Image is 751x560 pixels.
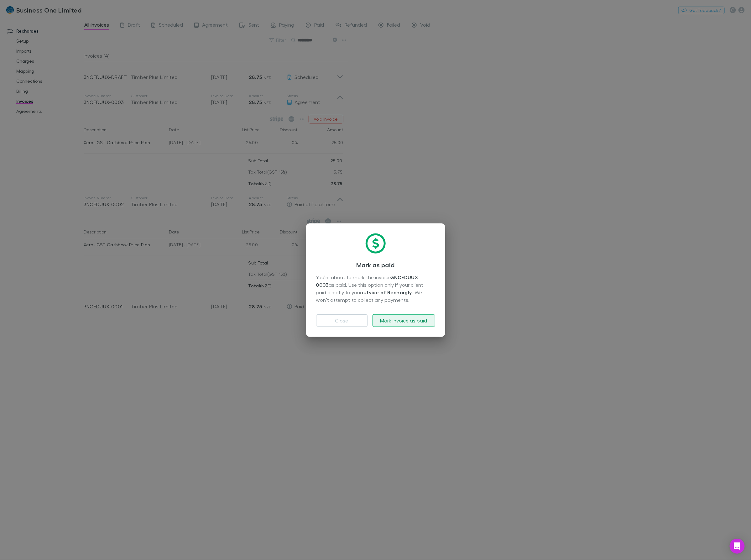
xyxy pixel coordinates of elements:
[316,314,368,327] button: Close
[316,274,420,288] strong: 3NCEDUUX-0003
[316,261,435,269] h3: Mark as paid
[360,289,412,296] strong: outside of Rechargly
[373,314,435,327] button: Mark invoice as paid
[730,539,745,554] div: Open Intercom Messenger
[316,274,435,304] div: You’re about to mark the invoice as paid. Use this option only if your client paid directly to yo...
